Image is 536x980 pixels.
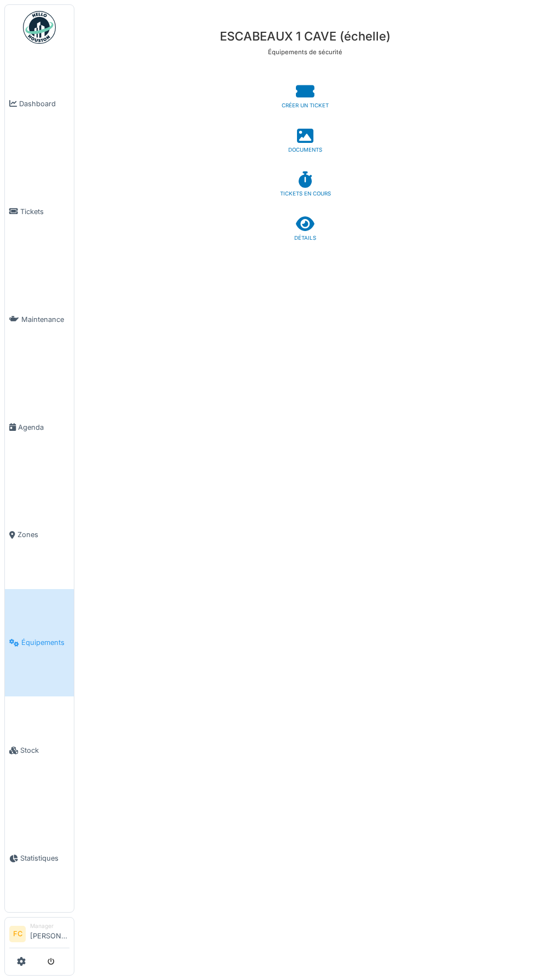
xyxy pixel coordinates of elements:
[5,158,74,266] a: Tickets
[18,529,69,540] span: Zones
[9,922,69,948] a: FC Manager[PERSON_NAME]
[89,190,522,198] div: TICKETS EN COURS
[89,216,522,243] a: DÉTAILS
[89,146,522,154] div: DOCUMENTS
[5,696,74,804] a: Stock
[20,853,69,863] span: Statistiques
[89,102,522,110] div: CRÉER UN TICKET
[30,922,69,946] li: [PERSON_NAME]
[89,48,522,57] p: Équipements de sécurité
[89,29,522,43] h3: ESCABEAUX 1 CAVE (échelle)
[5,50,74,158] a: Dashboard
[30,922,69,930] div: Manager
[5,804,74,912] a: Statistiques
[21,637,69,648] span: Équipements
[18,422,69,433] span: Agenda
[9,926,26,942] li: FC
[89,234,522,243] div: DÉTAILS
[20,745,69,756] span: Stock
[89,171,522,198] a: TICKETS EN COURS
[5,481,74,589] a: Zones
[89,128,522,154] a: DOCUMENTS
[19,99,69,109] span: Dashboard
[5,589,74,697] a: Équipements
[21,314,69,325] span: Maintenance
[23,11,56,44] img: Badge_color-CXgf-gQk.svg
[5,373,74,481] a: Agenda
[20,206,69,217] span: Tickets
[89,83,522,110] a: CRÉER UN TICKET
[5,266,74,373] a: Maintenance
